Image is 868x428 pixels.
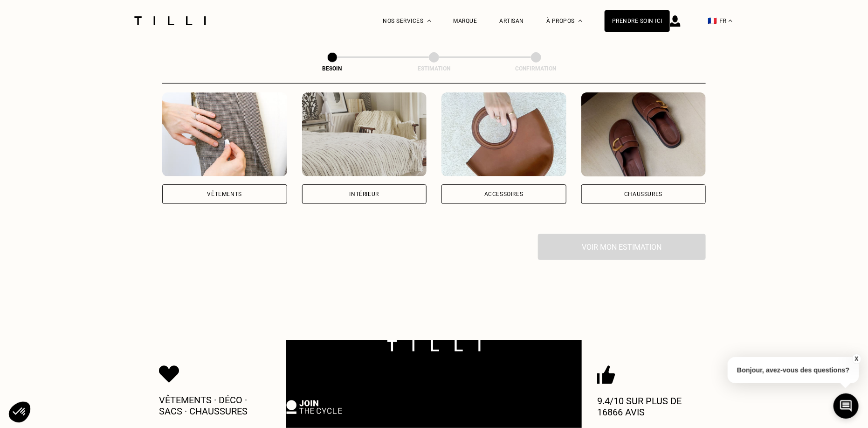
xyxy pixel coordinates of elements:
div: Chaussures [624,191,662,197]
a: Marque [454,18,477,24]
p: Bonjour, avez-vous des questions? [728,357,859,383]
a: Prendre soin ici [605,10,670,32]
img: menu déroulant [729,20,732,22]
div: Besoin [286,65,379,72]
img: logo Join The Cycle [286,400,342,414]
div: Estimation [387,65,481,72]
button: X [852,354,861,364]
div: Confirmation [489,65,583,72]
img: Accessoires [441,92,566,176]
img: Chaussures [581,92,706,176]
img: Logo du service de couturière Tilli [131,16,209,25]
span: 🇫🇷 [708,16,717,25]
img: Menu déroulant [427,20,431,22]
div: Vêtements [207,191,242,197]
p: 9.4/10 sur plus de 16866 avis [597,395,709,418]
img: logo Tilli [387,340,481,352]
p: Vêtements · Déco · Sacs · Chaussures [159,394,271,417]
img: Menu déroulant à propos [579,20,582,22]
img: Intérieur [302,92,427,176]
img: Icon [597,365,615,384]
div: Accessoires [484,191,524,197]
a: Artisan [500,18,524,24]
img: Icon [159,365,179,383]
img: icône connexion [670,15,681,27]
div: Intérieur [350,191,379,197]
img: Vêtements [162,92,287,176]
